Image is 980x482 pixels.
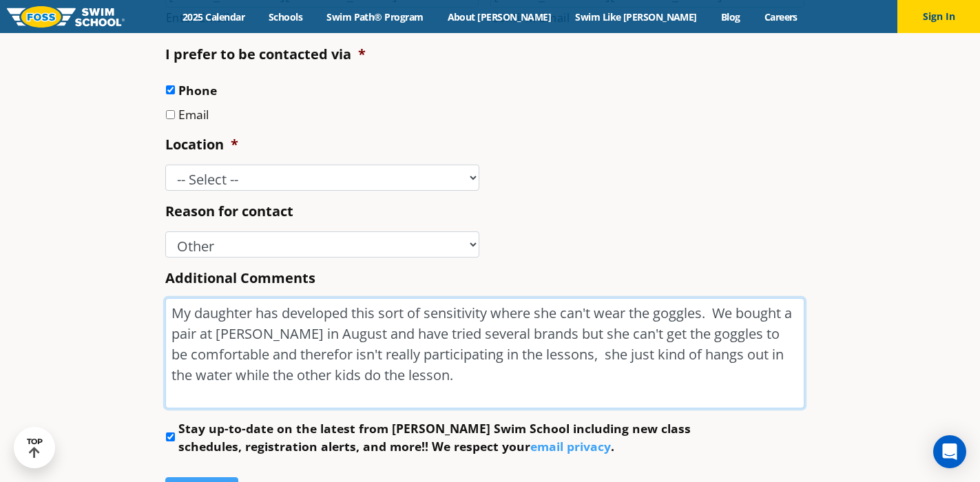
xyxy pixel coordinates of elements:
img: FOSS Swim School Logo [7,6,125,28]
a: Blog [709,10,752,23]
label: Reason for contact [165,202,293,220]
label: Phone [178,81,217,99]
label: Stay up-to-date on the latest from [PERSON_NAME] Swim School including new class schedules, regis... [178,419,731,456]
a: 2025 Calendar [171,10,257,23]
a: email privacy [530,438,611,454]
a: Schools [257,10,315,23]
div: Open Intercom Messenger [933,435,966,468]
label: Email [178,105,209,123]
label: Additional Comments [165,269,315,287]
label: Location [165,136,238,154]
a: Careers [752,10,809,23]
a: Swim Like [PERSON_NAME] [563,10,709,23]
div: TOP [27,437,43,459]
label: I prefer to be contacted via [165,45,366,63]
a: Swim Path® Program [315,10,435,23]
a: About [PERSON_NAME] [435,10,563,23]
